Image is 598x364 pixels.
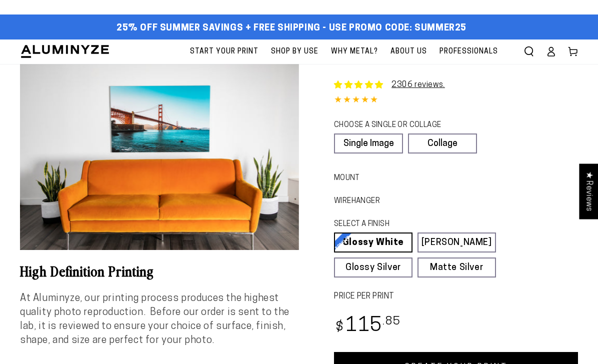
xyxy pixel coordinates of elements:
a: 2306 reviews. [391,81,445,89]
media-gallery: Gallery Viewer [20,64,299,250]
b: High Definition Printing [20,261,154,280]
summary: Search our site [518,40,540,62]
div: Click to open Judge.me floating reviews tab [579,163,598,219]
span: Shop By Use [271,45,318,58]
span: At Aluminyze, our printing process produces the highest quality photo reproduction. Before our or... [20,293,289,345]
a: Shop By Use [266,39,323,64]
a: Why Metal? [326,39,383,64]
div: 4.85 out of 5.0 stars [334,93,578,108]
legend: CHOOSE A SINGLE OR COLLAGE [334,120,467,131]
legend: SELECT A FINISH [334,219,476,230]
a: Single Image [334,133,403,153]
label: PRICE PER PRINT [334,291,578,302]
a: Start Your Print [185,39,263,64]
sup: .85 [382,316,400,327]
a: Professionals [434,39,503,64]
span: Professionals [439,45,498,58]
a: Glossy Silver [334,257,412,277]
span: Why Metal? [331,45,378,58]
span: $ [335,321,344,334]
bdi: 115 [334,316,400,336]
img: Aluminyze [20,44,110,59]
a: Matte Silver [417,257,496,277]
a: About Us [385,39,432,64]
span: Start Your Print [190,45,258,58]
legend: WireHanger [334,196,362,207]
legend: Mount [334,173,349,184]
a: 2306 reviews. [334,79,445,91]
a: Collage [408,133,477,153]
a: [PERSON_NAME] [417,232,496,252]
span: 25% off Summer Savings + Free Shipping - Use Promo Code: SUMMER25 [116,23,466,34]
a: Glossy White [334,232,412,252]
span: About Us [390,45,427,58]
